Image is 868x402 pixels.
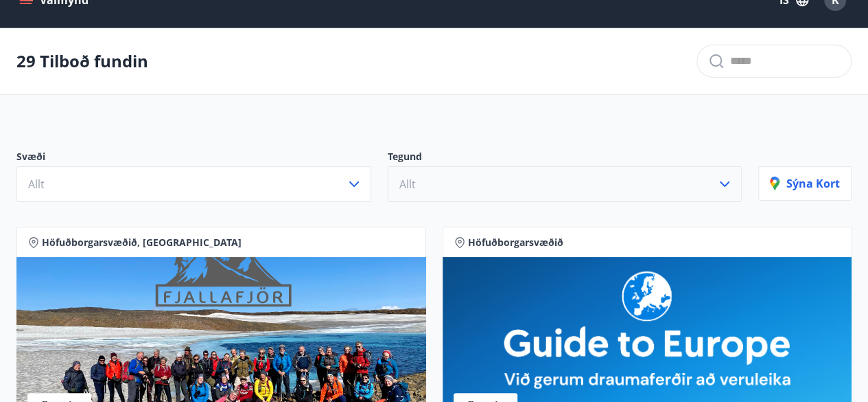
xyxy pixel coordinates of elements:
p: Svæði [16,150,371,166]
span: Allt [399,177,416,192]
span: Höfuðborgarsvæðið, [GEOGRAPHIC_DATA] [42,236,242,249]
button: Sýna kort [758,166,852,201]
button: Allt [16,166,371,202]
p: 29 Tilboð fundin [16,49,148,73]
button: Allt [388,166,742,202]
p: Sýna kort [770,176,840,191]
span: Allt [28,177,45,192]
p: Tegund [388,150,742,166]
span: Höfuðborgarsvæðið [468,236,563,249]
